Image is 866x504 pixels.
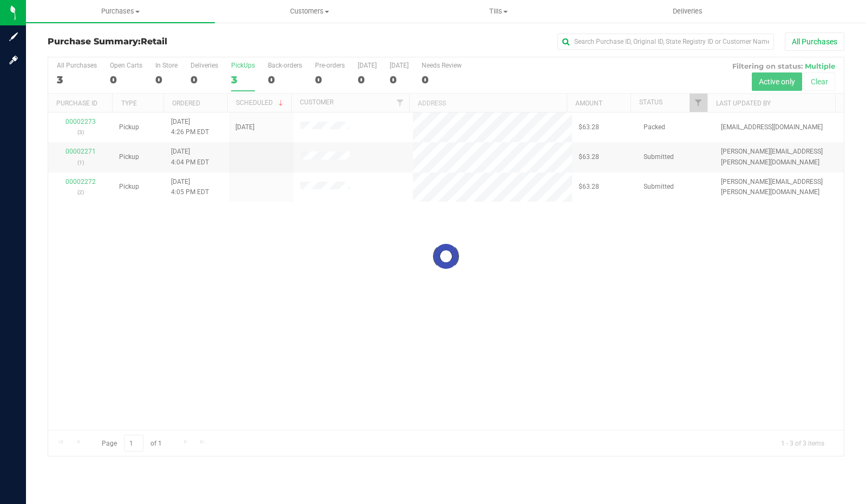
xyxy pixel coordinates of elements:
span: Tills [404,6,592,16]
button: All Purchases [785,32,844,51]
span: Purchases [26,6,215,16]
span: Deliveries [658,6,717,16]
inline-svg: Sign up [8,31,19,42]
input: Search Purchase ID, Original ID, State Registry ID or Customer Name... [557,34,774,50]
h3: Purchase Summary: [48,37,313,47]
inline-svg: Log in [8,55,19,65]
span: Customers [215,6,403,16]
span: Retail [141,36,167,47]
